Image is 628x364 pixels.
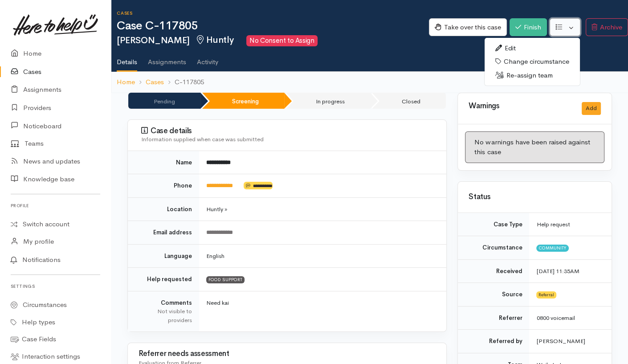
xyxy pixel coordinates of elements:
td: Email address [128,221,199,245]
td: [PERSON_NAME] [529,330,612,353]
span: Huntly » [206,205,227,213]
td: Help requested [128,268,199,291]
td: Referred by [458,330,529,353]
div: Not visible to providers [139,307,192,324]
span: Community [536,245,569,252]
h6: Profile [11,200,100,212]
h1: Case C-117805 [117,20,429,33]
a: Edit [485,41,580,55]
td: Help request [529,213,612,236]
button: Add [582,102,601,115]
a: Home [117,77,135,87]
div: No warnings have been raised against this case [465,131,604,163]
a: Assignments [148,46,186,71]
td: Circumstance [458,236,529,260]
a: Details [117,46,137,72]
li: C-117805 [164,77,204,87]
td: Location [128,197,199,221]
h2: [PERSON_NAME] [117,35,429,46]
td: Referrer [458,306,529,330]
td: Case Type [458,213,529,236]
li: Pending [128,93,200,109]
td: Name [128,151,199,174]
td: Comments [128,291,199,331]
td: English [199,244,446,268]
button: Archive [586,18,628,37]
li: Closed [372,93,446,109]
span: Referral [536,291,556,299]
a: Re-assign team [485,69,580,82]
a: Activity [197,46,218,71]
nav: breadcrumb [111,72,628,93]
h6: Cases [117,11,429,16]
td: Phone [128,174,199,198]
td: 0800 voicemail [529,306,612,330]
td: Need kai [199,291,446,331]
time: [DATE] 11:35AM [536,267,579,275]
span: No Consent to Assign [246,35,318,46]
a: Change circumstance [485,55,580,69]
td: Source [458,283,529,307]
td: Language [128,244,199,268]
button: Finish [510,18,547,37]
span: FOOD SUPPORT [206,276,245,283]
h3: Case details [141,127,436,135]
li: Screening [202,93,284,109]
h3: Referrer needs assessment [139,350,436,358]
h3: Status [469,193,601,201]
span: Huntly [195,34,233,45]
h6: Settings [11,280,100,292]
button: Take over this case [429,18,507,37]
a: Cases [146,77,164,87]
li: In progress [286,93,370,109]
h3: Warnings [469,102,571,110]
td: Received [458,259,529,283]
div: Information supplied when case was submitted [141,135,436,144]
